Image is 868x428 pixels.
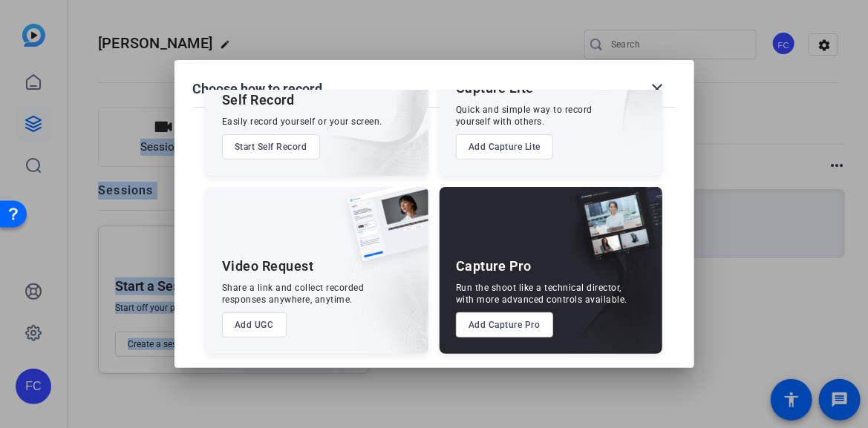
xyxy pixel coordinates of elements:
div: Share a link and collect recorded responses anywhere, anytime. [222,282,365,306]
img: capture-pro.png [564,187,662,277]
h1: Choose how to record [193,80,323,98]
div: Run the shoot like a technical director, with more advanced controls available. [456,282,627,306]
img: embarkstudio-ugc-content.png [342,233,428,354]
button: Add Capture Lite [456,134,553,159]
div: Easily record yourself or your screen. [222,116,382,128]
div: Video Request [222,257,314,275]
div: Quick and simple way to record yourself with others. [456,104,593,128]
img: embarkstudio-capture-pro.png [552,205,662,354]
button: Start Self Record [222,134,320,159]
div: Self Record [222,91,295,109]
img: ugc-content.png [336,187,428,277]
button: Add UGC [222,312,287,338]
img: embarkstudio-self-record.png [299,41,428,176]
mat-icon: close [649,80,667,98]
button: Add Capture Pro [456,312,553,338]
div: Capture Pro [456,257,532,275]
